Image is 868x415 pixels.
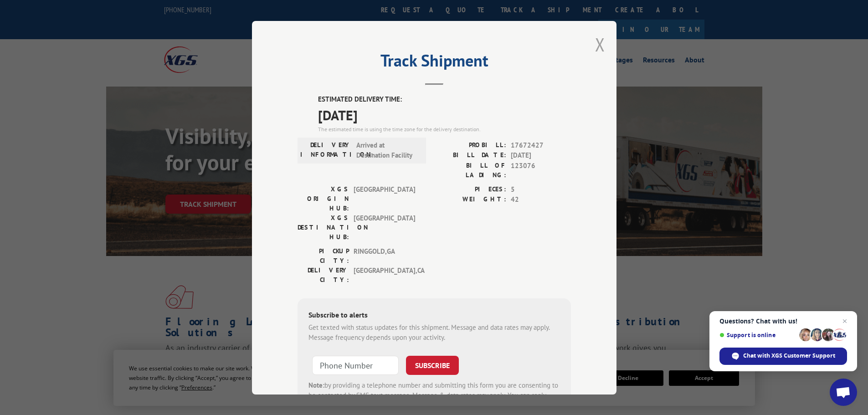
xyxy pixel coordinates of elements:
span: Arrived at Destination Facility [356,140,418,160]
label: XGS ORIGIN HUB: [298,184,349,213]
div: by providing a telephone number and submitting this form you are consenting to be contacted by SM... [308,380,560,411]
span: Chat with XGS Customer Support [743,352,835,360]
strong: Note: [308,380,324,389]
button: Close modal [595,32,605,56]
label: DELIVERY INFORMATION: [300,140,352,160]
label: XGS DESTINATION HUB: [298,213,349,241]
span: [GEOGRAPHIC_DATA] [354,213,415,241]
label: PICKUP CITY: [298,246,349,265]
span: [DATE] [511,150,571,161]
label: PROBILL: [434,140,506,150]
label: DELIVERY CITY: [298,265,349,284]
div: Get texted with status updates for this shipment. Message and data rates may apply. Message frequ... [308,322,560,343]
h2: Track Shipment [298,54,571,72]
button: SUBSCRIBE [406,355,459,374]
div: Subscribe to alerts [308,309,560,322]
span: Close chat [839,316,850,327]
label: BILL DATE: [434,150,506,161]
label: WEIGHT: [434,195,506,205]
label: ESTIMATED DELIVERY TIME: [318,94,571,105]
span: RINGGOLD , GA [354,246,415,265]
span: [DATE] [318,104,571,125]
span: 17672427 [511,140,571,150]
label: BILL OF LADING: [434,160,506,179]
span: Questions? Chat with us! [719,318,847,325]
div: Open chat [830,379,857,406]
span: [GEOGRAPHIC_DATA] [354,184,415,213]
span: [GEOGRAPHIC_DATA] , CA [354,265,415,284]
div: Chat with XGS Customer Support [719,348,847,365]
span: 42 [511,195,571,205]
label: PIECES: [434,184,506,195]
span: 5 [511,184,571,195]
span: Support is online [719,332,796,338]
span: 123076 [511,160,571,179]
div: The estimated time is using the time zone for the delivery destination. [318,125,571,133]
input: Phone Number [312,355,399,374]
